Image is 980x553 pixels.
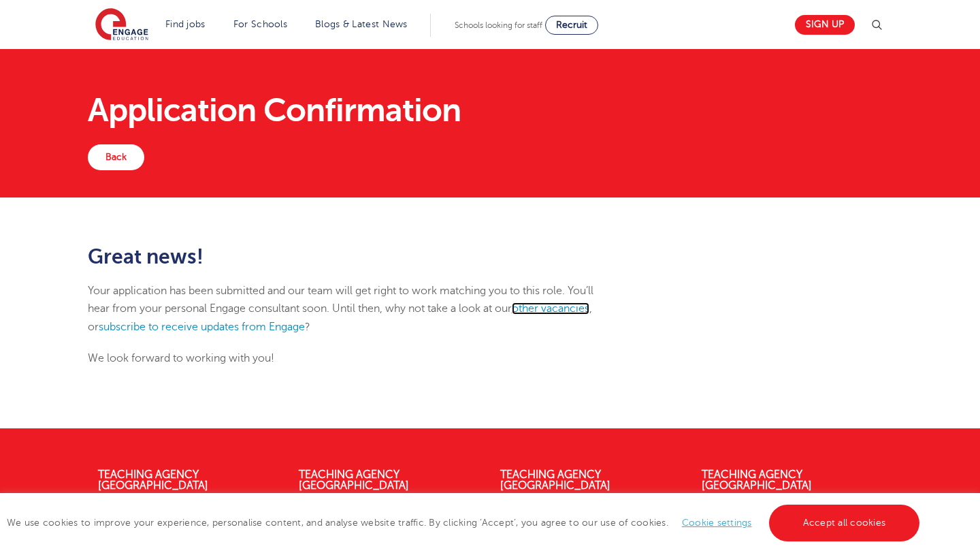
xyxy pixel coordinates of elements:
[7,518,923,528] span: We use cookies to improve your experience, personalise content, and analyse website traffic. By c...
[88,349,618,367] p: We look forward to working with you!
[165,19,206,29] a: Find jobs
[95,8,148,42] img: Engage Education
[98,469,208,492] a: Teaching Agency [GEOGRAPHIC_DATA]
[545,16,598,35] a: Recruit
[702,469,812,492] a: Teaching Agency [GEOGRAPHIC_DATA]
[315,19,408,29] a: Blogs & Latest News
[556,20,587,30] span: Recruit
[795,15,855,35] a: Sign up
[88,245,618,268] h2: Great news!
[99,321,305,333] a: subscribe to receive updates from Engage
[512,302,589,315] a: other vacancies
[682,518,752,528] a: Cookie settings
[233,19,287,29] a: For Schools
[88,144,144,170] a: Back
[88,282,618,336] p: Your application has been submitted and our team will get right to work matching you to this role...
[769,505,920,541] a: Accept all cookies
[88,94,893,127] h1: Application Confirmation
[299,469,409,492] a: Teaching Agency [GEOGRAPHIC_DATA]
[455,20,542,30] span: Schools looking for staff
[500,469,610,492] a: Teaching Agency [GEOGRAPHIC_DATA]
